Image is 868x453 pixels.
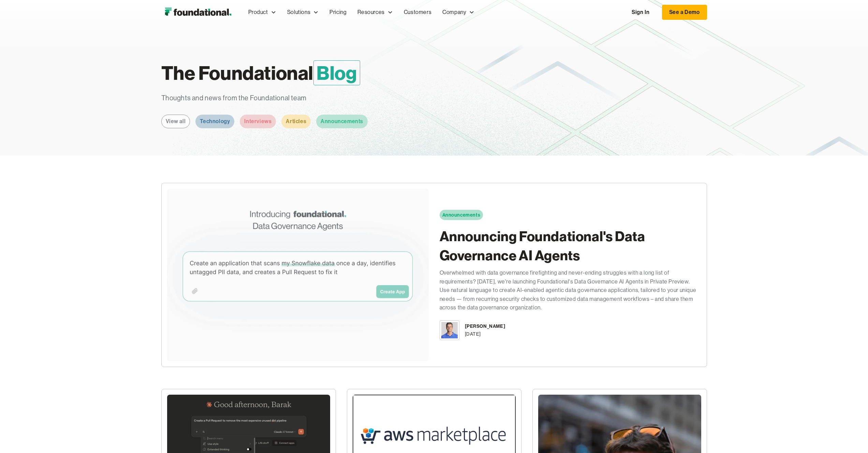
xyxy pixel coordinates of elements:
a: Technology [195,115,234,128]
div: Announcements [321,117,363,126]
div: Solutions [282,1,324,24]
div: Resources [357,8,384,17]
div: Company [437,1,480,24]
div: Product [243,1,282,24]
a: Interviews [240,115,276,128]
a: Articles [281,115,311,128]
span: Blog [313,60,360,85]
div: Articles [286,117,306,126]
div: View all [166,117,186,126]
a: Sign In [625,5,656,19]
div: Interviews [244,117,271,126]
div: Solutions [287,8,310,17]
a: Announcements [316,115,368,128]
a: View all [161,115,190,128]
div: [DATE] [465,330,481,338]
div: Product [248,8,268,17]
a: See a Demo [662,5,707,20]
p: Thoughts and news from the Foundational team [161,93,423,104]
div: Technology [200,117,230,126]
a: Customers [398,1,437,24]
img: Foundational Logo [161,5,235,19]
div: Announcements [442,211,481,219]
h1: The Foundational [161,59,447,87]
div: Overwhelmed with data governance firefighting and never-ending struggles with a long list of requ... [440,268,701,312]
div: [PERSON_NAME] [465,322,505,330]
a: Pricing [324,1,352,24]
h2: Announcing Foundational's Data Governance AI Agents [440,227,701,265]
a: home [161,5,235,19]
a: AnnouncementsAnnouncing Foundational's Data Governance AI AgentsOverwhelmed with data governance ... [162,183,707,367]
div: Company [442,8,466,17]
div: Resources [352,1,398,24]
